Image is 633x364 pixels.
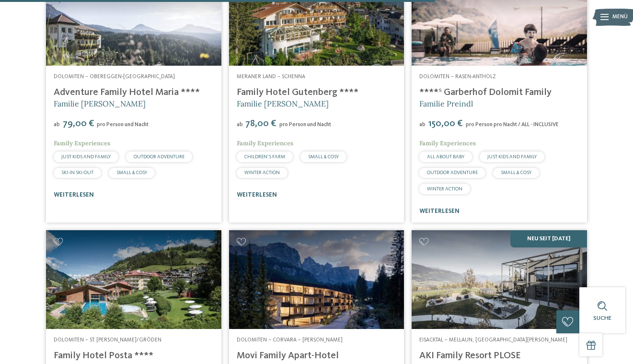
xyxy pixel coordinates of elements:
span: OUTDOOR ADVENTURE [427,170,478,175]
span: Suche [593,315,611,321]
a: AKI Family Resort PLOSE [419,351,521,361]
span: Dolomiten – Obereggen-[GEOGRAPHIC_DATA] [54,74,175,80]
span: ab [54,122,60,128]
span: 79,00 € [61,119,96,129]
a: Family Hotel Gutenberg **** [237,88,358,97]
span: CHILDREN’S FARM [244,154,285,159]
span: WINTER ACTION [244,170,280,175]
span: Familie Preindl [419,99,473,108]
span: SMALL & COSY [116,170,147,175]
a: weiterlesen [54,192,94,198]
span: SKI-IN SKI-OUT [61,170,93,175]
img: Familienhotels gesucht? Hier findet ihr die besten! [412,230,587,329]
span: ab [237,122,243,128]
span: Meraner Land – Schenna [237,74,305,80]
span: Familie [PERSON_NAME] [237,99,329,108]
span: SMALL & COSY [501,170,531,175]
a: weiterlesen [419,208,460,214]
span: JUST KIDS AND FAMILY [487,154,537,159]
a: weiterlesen [237,192,277,198]
span: WINTER ACTION [427,187,462,191]
img: Familienhotels gesucht? Hier findet ihr die besten! [46,230,221,329]
span: Family Experiences [237,139,293,147]
span: 78,00 € [244,119,278,129]
span: pro Person und Nacht [279,122,331,128]
a: Adventure Family Hotel Maria **** [54,88,200,97]
span: ab [419,122,426,128]
span: OUTDOOR ADVENTURE [134,154,184,159]
span: Dolomiten – Rasen-Antholz [419,74,496,80]
span: Familie [PERSON_NAME] [54,99,146,108]
img: Familienhotels gesucht? Hier findet ihr die besten! [229,230,404,329]
span: SMALL & COSY [308,154,339,159]
span: pro Person pro Nacht / ALL - INCLUSIVE [466,122,559,128]
span: JUST KIDS AND FAMILY [61,154,111,159]
span: Family Experiences [419,139,476,147]
a: Movi Family Apart-Hotel [237,351,339,361]
span: Dolomiten – Corvara – [PERSON_NAME] [237,337,343,343]
span: Dolomiten – St. [PERSON_NAME]/Gröden [54,337,161,343]
span: Eisacktal – Mellaun, [GEOGRAPHIC_DATA][PERSON_NAME] [419,337,567,343]
span: pro Person und Nacht [97,122,149,128]
a: Family Hotel Posta **** [54,351,153,361]
span: ALL ABOUT BABY [427,154,464,159]
a: ****ˢ Garberhof Dolomit Family [419,88,552,97]
span: 150,00 € [426,119,464,129]
span: Family Experiences [54,139,110,147]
